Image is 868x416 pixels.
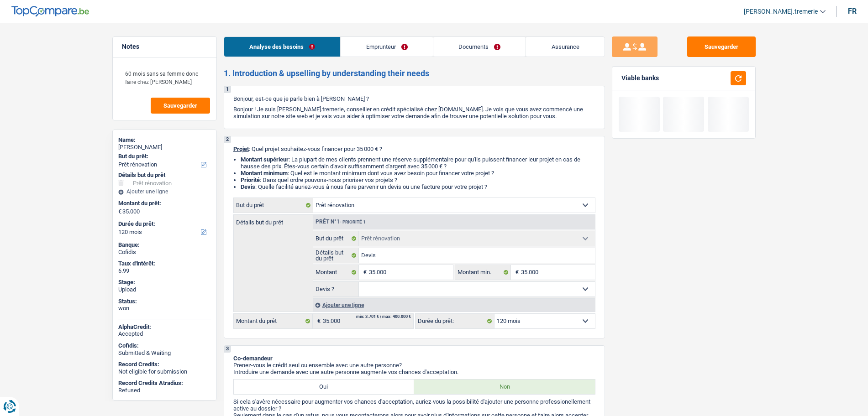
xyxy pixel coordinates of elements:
[744,8,818,16] span: [PERSON_NAME].tremerie
[118,172,211,179] div: Détails but du prêt
[224,136,231,143] div: 2
[118,286,211,293] div: Upload
[340,219,366,224] span: - Priorité 1
[233,95,595,102] p: Bonjour, est-ce que je parle bien à [PERSON_NAME] ?
[118,361,211,368] div: Record Credits:
[118,279,211,286] div: Stage:
[118,144,211,151] div: [PERSON_NAME]
[313,298,595,312] div: Ajouter une ligne
[313,231,359,246] label: But du prêt
[234,314,313,328] label: Montant du prêt
[313,282,359,296] label: Devis ?
[118,380,211,387] div: Record Credits Atradius:
[526,37,605,57] a: Assurance
[233,362,595,369] p: Prenez-vous le crédit seul ou ensemble avec une autre personne?
[163,103,197,109] span: Sauvegarder
[118,298,211,305] div: Status:
[118,349,211,357] div: Submitted & Waiting
[233,106,595,120] p: Bonjour ! Je suis [PERSON_NAME].tremerie, conseiller en crédit spécialisé chez [DOMAIN_NAME]. Je ...
[356,315,411,319] div: min: 3.701 € / max: 400.000 €
[241,177,595,183] li: : Dans quel ordre pouvons-nous prioriser vos projets ?
[241,183,595,190] li: : Quelle facilité auriez-vous à nous faire parvenir un devis ou une facture pour votre projet ?
[118,330,211,338] div: Accepted
[118,153,209,160] label: But du prêt:
[414,380,595,394] label: Non
[234,215,313,225] label: Détails but du prêt
[736,4,826,19] a: [PERSON_NAME].tremerie
[848,7,857,16] div: fr
[118,368,211,375] div: Not eligible for submission
[313,248,359,263] label: Détails but du prêt
[118,305,211,312] div: won
[241,170,288,177] strong: Montant minimum
[224,86,231,93] div: 1
[687,36,756,57] button: Sauvegarder
[118,387,211,394] div: Refused
[511,265,521,280] span: €
[151,98,210,114] button: Sauvegarder
[118,208,121,215] span: €
[118,342,211,349] div: Cofidis:
[241,170,595,177] li: : Quel est le montant minimum dont vous avez besoin pour financer votre projet ?
[313,265,359,280] label: Montant
[341,37,433,57] a: Emprunteur
[455,265,511,280] label: Montant min.
[11,6,89,17] img: TopCompare Logo
[233,146,595,152] p: : Quel projet souhaitez-vous financer pour 35 000 € ?
[118,260,211,267] div: Taux d'intérêt:
[118,220,209,228] label: Durée du prêt:
[118,188,211,195] div: Ajouter une ligne
[118,136,211,144] div: Name:
[118,267,211,275] div: 6.99
[118,323,211,331] div: AlphaCredit:
[416,314,494,328] label: Durée du prêt:
[241,156,595,170] li: : La plupart de mes clients prennent une réserve supplémentaire pour qu'ils puissent financer leu...
[118,200,209,207] label: Montant du prêt:
[313,219,368,225] div: Prêt n°1
[118,241,211,249] div: Banque:
[241,156,289,163] strong: Montant supérieur
[241,183,255,190] span: Devis
[224,346,231,353] div: 3
[621,74,659,82] div: Viable banks
[122,43,207,51] h5: Notes
[313,314,323,328] span: €
[224,37,341,57] a: Analyse des besoins
[233,146,249,152] span: Projet
[234,198,313,213] label: But du prêt
[233,355,273,362] span: Co-demandeur
[234,380,415,394] label: Oui
[233,369,595,375] p: Introduire une demande avec une autre personne augmente vos chances d'acceptation.
[233,398,595,412] p: Si cela s'avère nécessaire pour augmenter vos chances d'acceptation, auriez-vous la possibilité d...
[224,68,605,78] h2: 1. Introduction & upselling by understanding their needs
[359,265,369,280] span: €
[241,177,260,183] strong: Priorité
[118,249,211,256] div: Cofidis
[433,37,526,57] a: Documents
